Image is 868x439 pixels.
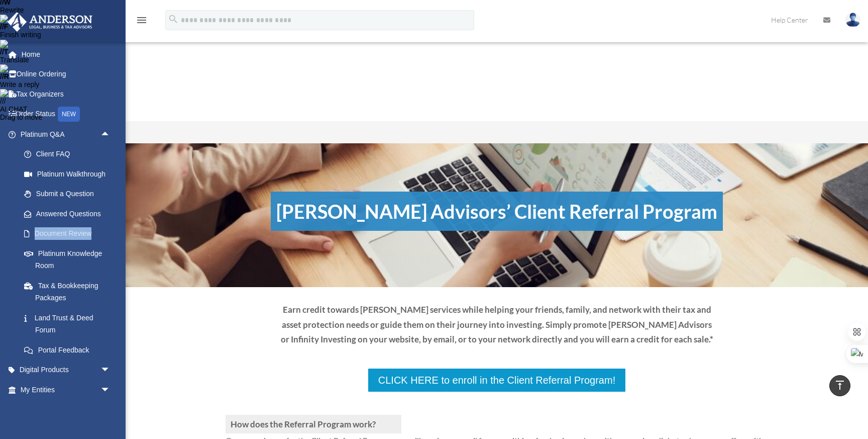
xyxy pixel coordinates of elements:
div: Keywords by Traffic [111,59,169,66]
a: Portal Feedback [14,340,126,360]
a: Document Review [14,224,126,244]
span: arrow_drop_up [100,124,121,145]
a: Answered Questions [14,204,126,224]
span: arrow_drop_down [100,400,121,420]
a: Platinum Knowledge Room [14,243,126,276]
p: Earn credit towards [PERSON_NAME] services while helping your friends, family, and network with t... [280,302,714,347]
a: Tax & Bookkeeping Packages [14,276,126,308]
a: Digital Productsarrow_drop_down [7,360,126,380]
h1: [PERSON_NAME] Advisors’ Client Referral Program [271,192,723,231]
a: vertical_align_top [829,375,850,396]
a: My Entitiesarrow_drop_down [7,380,126,400]
span: arrow_drop_down [100,360,121,381]
span: arrow_drop_down [100,380,121,400]
h3: How does the Referral Program work? [226,415,401,433]
a: My [PERSON_NAME] Teamarrow_drop_down [7,400,126,420]
div: v 4.0.25 [28,16,49,24]
a: Land Trust & Deed Forum [14,308,126,340]
div: Domain: [DOMAIN_NAME] [26,26,111,34]
a: Client FAQ [14,144,126,164]
img: tab_domain_overview_orange.svg [27,58,35,66]
div: Domain Overview [38,59,90,66]
a: Platinum Walkthrough [14,164,126,184]
i: vertical_align_top [834,379,846,391]
img: logo_orange.svg [16,16,24,24]
a: Submit a Question [14,184,126,204]
a: CLICK HERE to enroll in the Client Referral Program! [367,368,626,393]
a: Platinum Q&Aarrow_drop_up [7,124,126,144]
img: website_grey.svg [16,26,24,34]
img: tab_keywords_by_traffic_grey.svg [100,58,108,66]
